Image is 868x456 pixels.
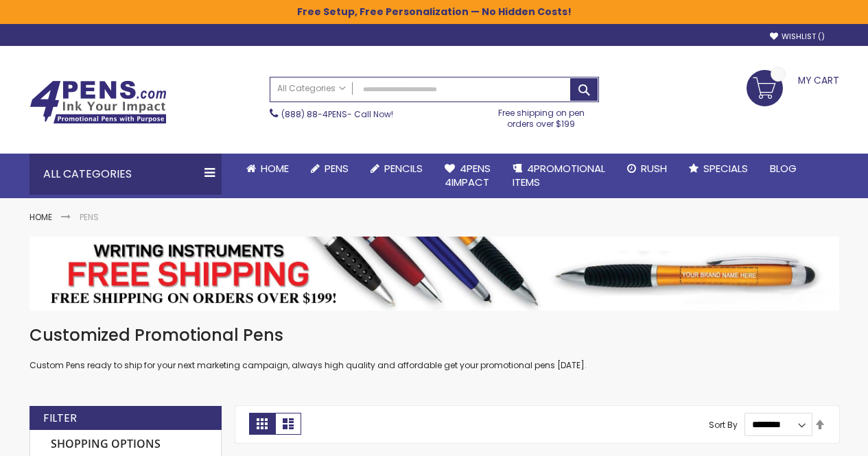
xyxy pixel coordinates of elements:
strong: Pens [80,211,99,223]
h1: Customized Promotional Pens [30,324,839,346]
a: Blog [759,154,808,184]
span: - Call Now! [281,108,393,120]
strong: Filter [43,411,77,426]
div: Custom Pens ready to ship for your next marketing campaign, always high quality and affordable ge... [30,324,839,372]
a: 4Pens4impact [434,154,502,198]
span: Pencils [384,161,423,176]
div: All Categories [30,154,222,195]
a: Wishlist [770,32,825,42]
span: Specials [703,161,748,176]
label: Sort By [709,418,738,430]
span: Rush [641,161,667,176]
span: Home [261,161,289,176]
span: Blog [770,161,797,176]
span: Pens [325,161,349,176]
a: Pens [300,154,360,184]
a: Specials [678,154,759,184]
img: 4Pens Custom Pens and Promotional Products [30,80,167,124]
span: 4PROMOTIONAL ITEMS [513,161,605,189]
a: Rush [616,154,678,184]
a: All Categories [270,77,353,100]
a: Pencils [360,154,434,184]
img: Pens [30,237,839,311]
div: Free shipping on pen orders over $199 [484,102,599,130]
a: Home [235,154,300,184]
a: Home [30,211,52,223]
a: 4PROMOTIONALITEMS [502,154,616,198]
strong: Grid [249,413,275,435]
a: (888) 88-4PENS [281,108,347,120]
span: 4Pens 4impact [445,161,491,189]
span: All Categories [277,83,346,94]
